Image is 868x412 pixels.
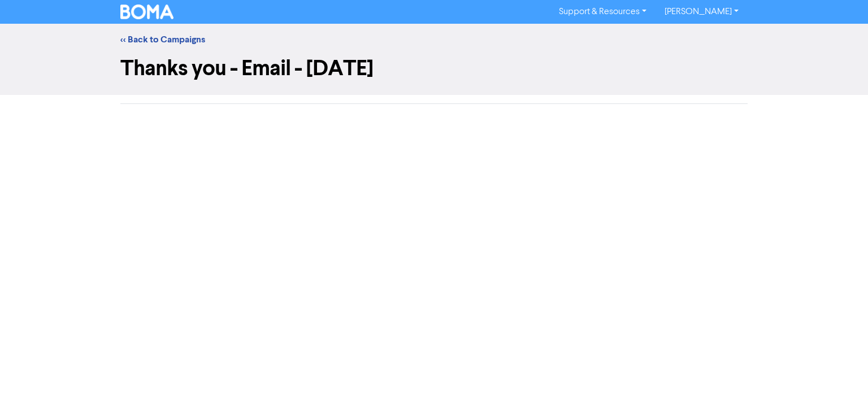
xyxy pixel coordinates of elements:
img: BOMA Logo [120,5,173,19]
h1: Thanks you - Email - [DATE] [120,55,748,81]
iframe: Chat Widget [615,18,868,412]
a: << Back to Campaigns [120,34,205,45]
a: Support & Resources [550,3,656,21]
a: [PERSON_NAME] [656,3,748,21]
